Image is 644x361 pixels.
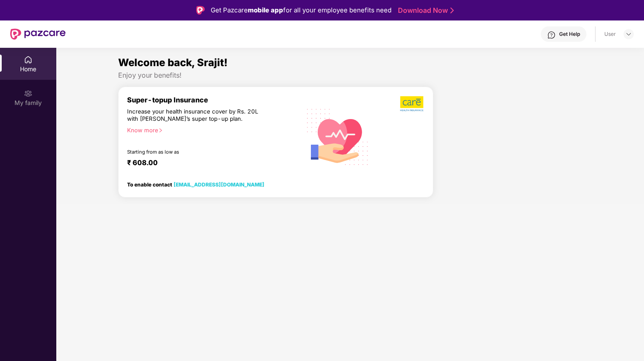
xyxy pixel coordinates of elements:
span: Welcome back, Srajit! [118,56,228,69]
img: Stroke [450,6,454,15]
img: svg+xml;base64,PHN2ZyB3aWR0aD0iMjAiIGhlaWdodD0iMjAiIHZpZXdCb3g9IjAgMCAyMCAyMCIgZmlsbD0ibm9uZSIgeG... [24,89,32,98]
span: right [158,128,163,133]
div: Starting from as low as [127,149,264,155]
div: To enable contact [127,181,264,187]
a: Download Now [398,6,451,15]
img: svg+xml;base64,PHN2ZyBpZD0iSGVscC0zMngzMiIgeG1sbnM9Imh0dHA6Ly93d3cudzMub3JnLzIwMDAvc3ZnIiB3aWR0aD... [547,31,556,39]
div: ₹ 608.00 [127,158,292,169]
div: Enjoy your benefits! [118,71,582,80]
a: [EMAIL_ADDRESS][DOMAIN_NAME] [174,181,264,188]
img: b5dec4f62d2307b9de63beb79f102df3.png [400,96,424,112]
div: Get Help [559,31,580,38]
img: svg+xml;base64,PHN2ZyB4bWxucz0iaHR0cDovL3d3dy53My5vcmcvMjAwMC9zdmciIHhtbG5zOnhsaW5rPSJodHRwOi8vd3... [301,99,375,174]
strong: mobile app [248,6,283,14]
div: Super-topup Insurance [127,96,301,104]
div: Get Pazcare for all your employee benefits need [211,5,392,15]
div: Know more [127,127,296,133]
img: svg+xml;base64,PHN2ZyBpZD0iSG9tZSIgeG1sbnM9Imh0dHA6Ly93d3cudzMub3JnLzIwMDAvc3ZnIiB3aWR0aD0iMjAiIG... [24,55,32,64]
div: User [604,31,616,38]
img: New Pazcare Logo [10,29,66,40]
div: Increase your health insurance cover by Rs. 20L with [PERSON_NAME]’s super top-up plan. [127,108,264,123]
img: Logo [196,6,205,15]
img: svg+xml;base64,PHN2ZyBpZD0iRHJvcGRvd24tMzJ4MzIiIHhtbG5zPSJodHRwOi8vd3d3LnczLm9yZy8yMDAwL3N2ZyIgd2... [625,31,632,38]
